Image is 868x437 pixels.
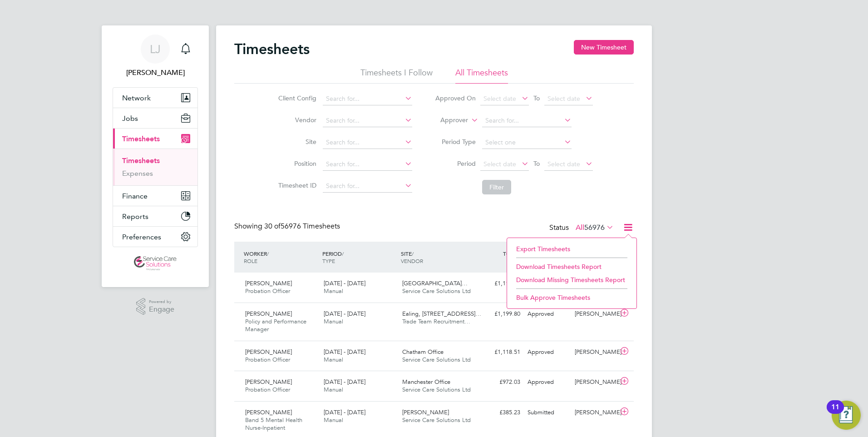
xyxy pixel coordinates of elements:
span: [DATE] - [DATE] [324,279,365,287]
div: 11 [831,407,839,419]
span: Service Care Solutions Ltd [402,287,471,295]
span: Lucy Jolley [113,67,198,78]
span: / [342,250,344,257]
span: Manual [324,416,343,424]
li: Export Timesheets [512,243,632,255]
li: Timesheets I Follow [360,67,433,84]
input: Search for... [323,93,412,105]
input: Search for... [323,136,412,149]
span: 56976 [584,223,605,232]
span: Select date [483,160,516,168]
a: LJ[PERSON_NAME] [113,35,198,78]
span: TOTAL [503,250,519,257]
span: Trade Team Recruitment… [402,318,470,325]
label: All [576,223,614,232]
div: £972.03 [477,375,524,390]
div: [PERSON_NAME] [571,307,618,322]
span: [PERSON_NAME] [245,348,292,356]
div: WORKER [242,245,320,269]
span: Service Care Solutions Ltd [402,386,471,393]
label: Period Type [435,138,476,146]
span: / [267,250,269,257]
span: Manual [324,386,343,393]
li: Download Timesheets Report [512,260,632,273]
span: Jobs [122,114,138,123]
div: Approved [524,307,571,322]
div: £1,199.80 [477,307,524,322]
div: Approved [524,375,571,390]
span: [DATE] - [DATE] [324,378,365,386]
div: Status [549,222,616,234]
li: All Timesheets [455,67,508,84]
button: Reports [113,206,197,226]
button: Finance [113,186,197,206]
span: [DATE] - [DATE] [324,348,365,356]
span: Service Care Solutions Ltd [402,356,471,363]
label: Site [276,138,316,146]
span: To [531,158,542,169]
span: Reports [122,212,148,221]
a: Timesheets [122,156,160,165]
label: Position [276,159,316,168]
a: Go to home page [113,256,198,271]
span: [PERSON_NAME] [245,279,292,287]
span: / [412,250,414,257]
label: Period [435,159,476,168]
button: Filter [482,180,511,194]
span: 30 of [264,222,281,231]
span: Ealing, [STREET_ADDRESS]… [402,310,481,318]
img: servicecare-logo-retina.png [134,256,177,271]
label: Approved On [435,94,476,102]
span: Probation Officer [245,386,290,393]
div: [PERSON_NAME] [571,345,618,360]
input: Search for... [323,114,412,127]
nav: Main navigation [102,25,209,287]
span: Policy and Performance Manager [245,318,306,333]
span: ROLE [244,257,257,264]
div: Approved [524,345,571,360]
li: Bulk Approve Timesheets [512,291,632,304]
button: Jobs [113,108,197,128]
span: Chatham Office [402,348,444,356]
span: Network [122,94,151,102]
span: Timesheets [122,134,160,143]
input: Search for... [323,180,412,193]
span: [PERSON_NAME] [245,310,292,318]
div: SITE [399,245,477,269]
button: Network [113,88,197,108]
span: LJ [150,43,161,55]
span: [GEOGRAPHIC_DATA]… [402,279,468,287]
label: Approver [427,116,468,125]
span: To [531,92,542,104]
div: [PERSON_NAME] [571,375,618,390]
span: TYPE [322,257,335,264]
span: Band 5 Mental Health Nurse-Inpatient [245,416,302,432]
input: Search for... [323,158,412,171]
span: Service Care Solutions Ltd [402,416,471,424]
span: [PERSON_NAME] [245,378,292,386]
button: New Timesheet [574,40,634,55]
div: Submitted [524,405,571,420]
span: Manual [324,287,343,295]
span: Powered by [149,298,174,306]
span: [PERSON_NAME] [245,408,292,416]
span: [PERSON_NAME] [402,408,449,416]
span: Finance [122,192,148,200]
span: Select date [483,94,516,103]
span: 56976 Timesheets [264,222,340,231]
label: Timesheet ID [276,181,316,189]
span: Select date [547,160,580,168]
a: Powered byEngage [136,298,175,315]
div: £1,118.51 [477,276,524,291]
div: Timesheets [113,149,197,185]
label: Vendor [276,116,316,124]
label: Client Config [276,94,316,102]
div: PERIOD [320,245,399,269]
span: Preferences [122,233,161,241]
button: Preferences [113,227,197,247]
span: Manual [324,318,343,325]
span: Manual [324,356,343,363]
span: [DATE] - [DATE] [324,310,365,318]
span: Select date [547,94,580,103]
input: Select one [482,136,572,149]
